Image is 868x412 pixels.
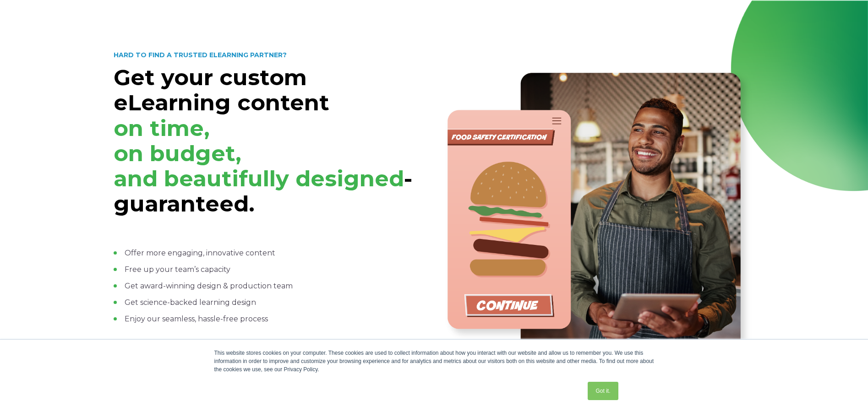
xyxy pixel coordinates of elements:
a: Got it. [588,382,618,400]
li: Enjoy our seamless, hassle-free process [114,314,426,325]
strong: Get your custom eLearning content -guaranteed. [114,64,412,217]
img: Food Service [442,68,754,380]
div: This website stores cookies on your computer. These cookies are used to collect information about... [214,349,654,374]
span: and beautifully designed [114,165,404,192]
span: on budget, [114,140,241,167]
strong: HARD TO FIND A TRUSTED ELEARNING PARTNER? [114,51,287,59]
li: Free up your team’s capacity [114,264,426,275]
li: Get science-backed learning design [114,297,426,308]
li: Get award-winning design & production team [114,281,426,292]
span: on time, [114,115,210,141]
li: Offer more engaging, innovative content [114,248,426,259]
